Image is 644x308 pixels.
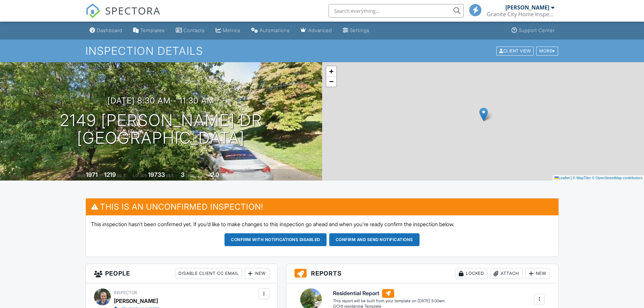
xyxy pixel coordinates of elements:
[260,27,290,33] div: Automations
[519,27,555,33] div: Support Center
[166,173,174,178] span: sq.ft.
[329,77,333,86] span: −
[525,268,550,279] div: New
[104,171,116,178] div: 1219
[86,3,100,18] img: The Best Home Inspection Software - Spectora
[184,27,205,33] div: Contacts
[308,27,332,33] div: Advanced
[130,24,168,37] a: Templates
[108,96,214,105] h3: [DATE] 8:30 am - 11:30 am
[350,27,369,33] div: Settings
[509,24,557,37] a: Support Center
[114,296,158,306] div: [PERSON_NAME]
[105,3,161,18] span: SPECTORA
[333,289,445,298] h6: Residential Report
[592,176,642,180] a: © OpenStreetMap contributors
[133,173,147,178] span: Lot Size
[490,268,523,279] div: Attach
[326,76,336,87] a: Zoom out
[505,4,549,11] div: [PERSON_NAME]
[329,67,333,75] span: +
[86,198,558,215] h3: This is an Unconfirmed Inspection!
[487,11,554,18] div: Granite City Home Inspections LLC
[496,48,535,53] a: Client View
[329,4,464,18] input: Search everything...
[60,112,262,147] h1: 2149 [PERSON_NAME] Dr [GEOGRAPHIC_DATA]
[148,171,165,178] div: 19733
[86,171,98,178] div: 1971
[248,24,292,37] a: Automations (Basic)
[455,268,487,279] div: Locked
[220,173,239,178] span: bathrooms
[536,46,558,55] div: More
[223,27,240,33] div: Metrics
[87,24,125,37] a: Dashboard
[175,268,242,279] div: Disable Client CC Email
[479,108,488,121] img: Marker
[213,24,243,37] a: Metrics
[140,27,165,33] div: Templates
[91,220,553,228] p: This inspection hasn't been confirmed yet. If you'd like to make changes to this inspection go ah...
[326,66,336,76] a: Zoom in
[77,173,85,178] span: Built
[211,171,219,178] div: 2.0
[496,46,534,55] div: Client View
[286,264,558,283] h3: Reports
[245,268,269,279] div: New
[224,233,327,246] button: Confirm with notifications disabled
[86,9,161,23] a: SPECTORA
[97,27,122,33] div: Dashboard
[329,233,420,246] button: Confirm and send notifications
[554,176,570,180] a: Leaflet
[333,298,445,304] div: This report will be built from your template on [DATE] 3:00am
[173,24,208,37] a: Contacts
[298,24,335,37] a: Advanced
[114,290,137,295] span: Inspector
[86,45,559,57] h1: Inspection Details
[86,264,278,283] h3: People
[573,176,591,180] a: © MapTiler
[181,171,185,178] div: 3
[340,24,372,37] a: Settings
[186,173,204,178] span: bedrooms
[571,176,572,180] span: |
[117,173,126,178] span: sq. ft.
